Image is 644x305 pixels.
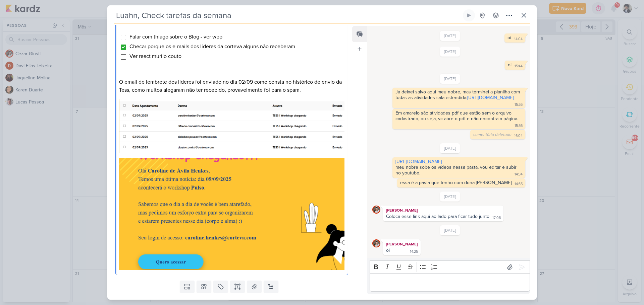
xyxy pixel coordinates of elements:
img: jCb+L1Yl11QAAAAASUVORK5CYII= [119,158,344,270]
div: Editor editing area: main [115,12,348,275]
div: Coloca esse link aqui ao lado para ficar tudo junto [386,214,489,219]
input: Kard Sem Título [114,9,462,21]
div: Editor toolbar [370,260,530,274]
p: O email de lembrete dos lideres foi enviado no dia 02/09 como consta no histórico de envio da Tes... [119,78,344,94]
span: Checar porque os e-mails dos líderes da corteva alguns não receberam [129,43,295,50]
img: Cezar Giusti [372,239,380,247]
span: Ver react murilo couto [129,53,181,60]
div: Editor editing area: main [370,273,530,292]
div: Ligar relógio [466,13,472,18]
div: 14:35 [515,181,523,187]
div: 15:56 [515,123,523,129]
div: essa é a pasta que tenho com dona [PERSON_NAME] [400,180,512,185]
div: 15:55 [515,102,523,107]
span: Falar com thiago sobre o Blog - ver wpp [129,33,222,40]
div: 16:04 [514,133,523,139]
img: 8CY5b+PZQNOGYAAAAASUVORK5CYII= [119,99,344,153]
span: comentário deletado [473,132,512,137]
img: Cezar Giusti [372,206,380,214]
div: meu nobre sobe os vídeos nessa pasta, vou editar e subir no youtube. [395,164,518,176]
div: oi [508,62,512,68]
div: 15:44 [515,64,523,69]
div: Ja deixei salvo aqui meu nobre, mas terminei a planilha com todas as atividades sala estendida: [395,89,521,100]
div: 14:04 [514,36,523,42]
div: 14:34 [515,172,523,177]
a: [URL][DOMAIN_NAME] [467,95,514,100]
div: [PERSON_NAME] [384,207,502,214]
div: oi [386,247,390,253]
a: [URL][DOMAIN_NAME] [395,159,442,164]
div: 14:25 [410,249,418,254]
div: [PERSON_NAME] [384,241,419,247]
div: Em amarelo são atividades pdf que estão sem o arquivo cadastrado, ou seja, vc abre o pdf e não en... [395,110,518,122]
div: 17:06 [492,215,501,221]
div: oi [507,35,511,41]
